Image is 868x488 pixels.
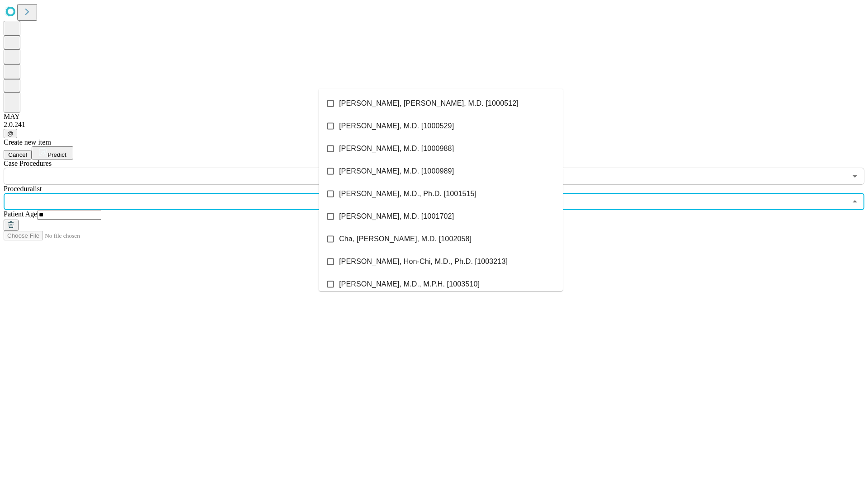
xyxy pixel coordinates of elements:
[7,130,14,137] span: @
[47,151,66,158] span: Predict
[4,160,52,167] span: Scheduled Procedure
[4,113,864,121] div: MAY
[339,188,476,199] span: [PERSON_NAME], M.D., Ph.D. [1001515]
[339,211,454,222] span: [PERSON_NAME], M.D. [1001702]
[32,146,73,160] button: Predict
[4,129,17,138] button: @
[849,170,861,183] button: Open
[4,121,864,129] div: 2.0.241
[4,185,42,192] span: Proceduralist
[339,256,508,267] span: [PERSON_NAME], Hon-Chi, M.D., Ph.D. [1003213]
[849,195,861,208] button: Close
[4,150,32,160] button: Cancel
[339,143,454,154] span: [PERSON_NAME], M.D. [1000988]
[339,98,519,109] span: [PERSON_NAME], [PERSON_NAME], M.D. [1000512]
[4,210,37,218] span: Patient Age
[8,151,27,158] span: Cancel
[339,166,454,177] span: [PERSON_NAME], M.D. [1000989]
[4,138,51,146] span: Create new item
[339,234,472,244] span: Cha, [PERSON_NAME], M.D. [1002058]
[339,121,454,131] span: [PERSON_NAME], M.D. [1000529]
[339,279,480,290] span: [PERSON_NAME], M.D., M.P.H. [1003510]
